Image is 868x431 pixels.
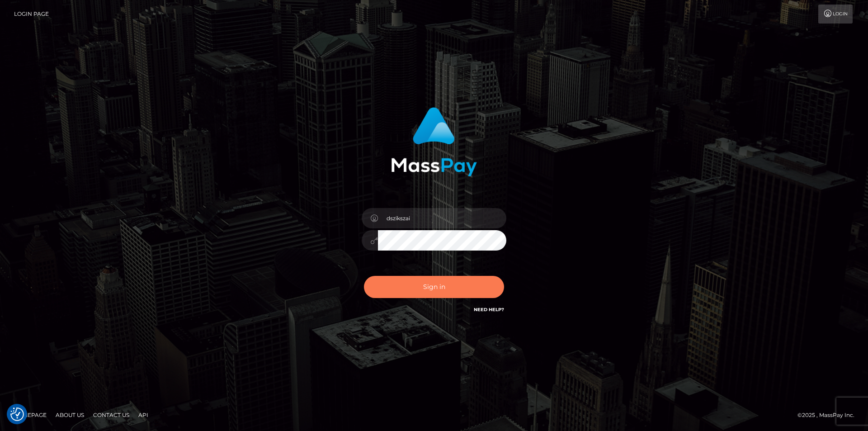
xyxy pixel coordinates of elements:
[135,408,152,422] a: API
[378,208,506,228] input: Username...
[10,408,50,422] a: Homepage
[818,5,853,24] a: Login
[364,276,504,298] button: Sign in
[797,410,861,420] div: © 2025 , MassPay Inc.
[10,407,24,421] button: Consent Preferences
[474,307,504,313] a: Need Help?
[391,107,477,176] img: MassPay Login
[52,408,88,422] a: About Us
[90,408,133,422] a: Contact Us
[10,407,24,421] img: Revisit consent button
[14,5,49,24] a: Login Page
